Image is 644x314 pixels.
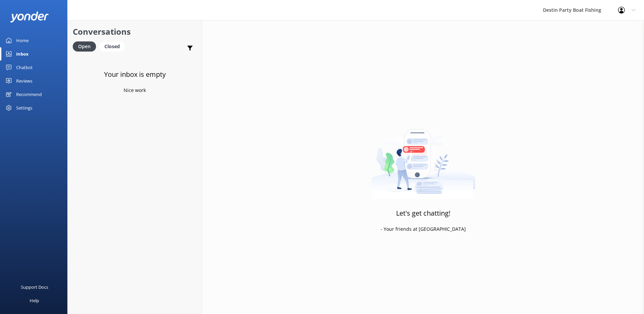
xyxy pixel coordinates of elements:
[99,41,125,52] div: Closed
[16,101,32,115] div: Settings
[21,280,48,294] div: Support Docs
[30,294,39,307] div: Help
[16,61,33,74] div: Chatbot
[104,69,166,80] h3: Your inbox is empty
[396,208,450,219] h3: Let's get chatting!
[16,74,32,88] div: Reviews
[10,11,49,23] img: yonder-white-logo.png
[381,225,466,233] p: - Your friends at [GEOGRAPHIC_DATA]
[73,41,96,52] div: Open
[371,115,475,199] img: artwork of a man stealing a conversation from at giant smartphone
[16,47,29,61] div: Inbox
[16,34,29,47] div: Home
[73,25,197,38] h2: Conversations
[73,42,99,50] a: Open
[16,88,42,101] div: Recommend
[124,87,146,94] p: Nice work
[99,42,128,50] a: Closed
